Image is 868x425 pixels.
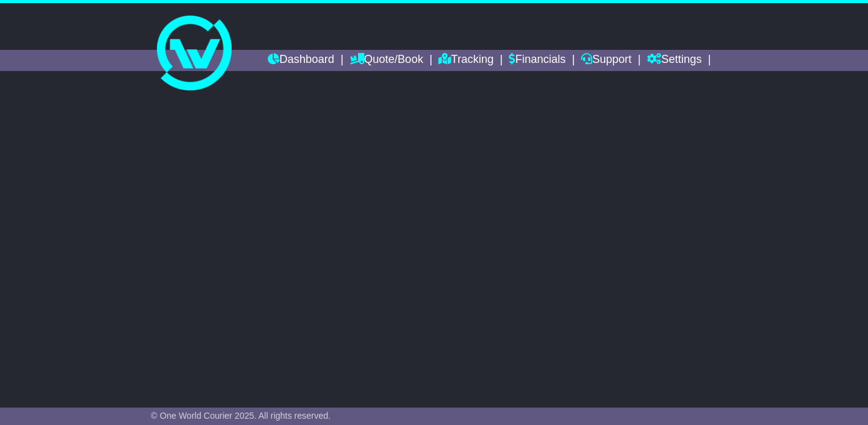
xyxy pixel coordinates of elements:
a: Support [581,50,631,71]
a: Quote/Book [350,50,423,71]
a: Financials [509,50,565,71]
a: Tracking [438,50,493,71]
a: Dashboard [268,50,334,71]
a: Settings [647,50,702,71]
span: © One World Courier 2025. All rights reserved. [151,411,331,421]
